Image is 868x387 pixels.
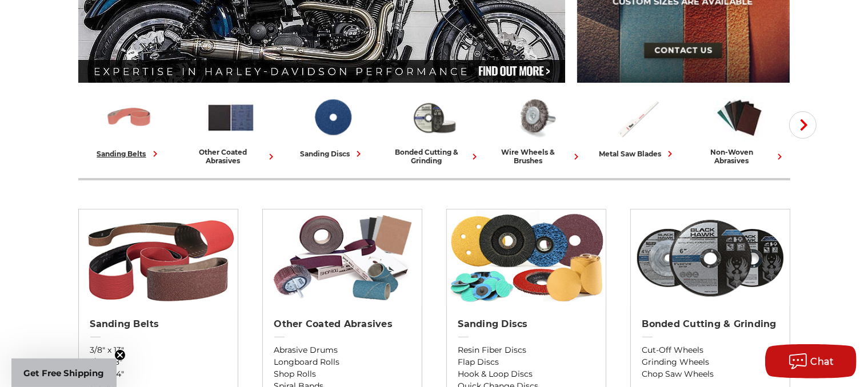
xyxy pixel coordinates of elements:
[458,356,594,368] a: Flap Discs
[811,356,834,367] span: Chat
[458,368,594,380] a: Hook & Loop Discs
[447,209,606,307] img: Sanding Discs
[300,148,365,160] div: sanding discs
[693,93,786,165] a: non-woven abrasives
[307,93,358,142] img: Sanding Discs
[490,93,582,165] a: wire wheels & brushes
[97,148,161,160] div: sanding belts
[286,93,379,160] a: sanding discs
[104,93,154,142] img: Sanding Belts
[90,368,226,380] a: 1/2" x 24"
[90,356,226,368] a: 1/2" x 18"
[511,93,561,142] img: Wire Wheels & Brushes
[274,319,410,330] h2: Other Coated Abrasives
[789,111,817,139] button: Next
[388,148,481,165] div: bonded cutting & grinding
[185,93,277,165] a: other coated abrasives
[631,209,790,307] img: Bonded Cutting & Grinding
[206,93,256,142] img: Other Coated Abrasives
[274,368,410,380] a: Shop Rolls
[185,148,277,165] div: other coated abrasives
[90,319,226,330] h2: Sanding Belts
[24,368,105,378] span: Get Free Shipping
[458,319,594,330] h2: Sanding Discs
[642,344,778,356] a: Cut-Off Wheels
[458,344,594,356] a: Resin Fiber Discs
[642,356,778,368] a: Grinding Wheels
[613,93,663,142] img: Metal Saw Blades
[388,93,481,165] a: bonded cutting & grinding
[490,148,582,165] div: wire wheels & brushes
[591,93,684,160] a: metal saw blades
[765,344,857,378] button: Chat
[693,148,786,165] div: non-woven abrasives
[714,93,765,142] img: Non-woven Abrasives
[90,344,226,356] a: 3/8" x 13"
[409,93,459,142] img: Bonded Cutting & Grinding
[274,344,410,356] a: Abrasive Drums
[83,93,175,160] a: sanding belts
[79,209,238,307] img: Sanding Belts
[114,349,126,361] button: Close teaser
[263,209,422,307] img: Other Coated Abrasives
[642,368,778,380] a: Chop Saw Wheels
[642,319,778,330] h2: Bonded Cutting & Grinding
[274,356,410,368] a: Longboard Rolls
[599,148,676,160] div: metal saw blades
[11,358,117,387] div: Get Free ShippingClose teaser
